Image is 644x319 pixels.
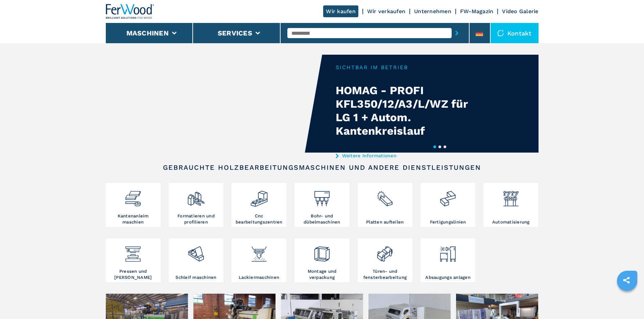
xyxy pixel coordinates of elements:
a: Video Galerie [502,8,538,15]
video: Your browser does not support the video tag. [106,55,322,153]
a: Fertigungslinien [421,183,475,227]
iframe: Chat [615,289,639,314]
a: Lackiermaschinen [232,238,286,282]
button: submit-button [452,25,462,41]
div: Kontakt [491,23,539,43]
h3: Lackiermaschinen [239,274,279,281]
img: aspirazione_1.png [439,240,457,263]
a: FW-Magazin [460,8,494,15]
a: Kantenanleim maschien [106,183,161,227]
a: Türen- und fensterbearbeitung [358,238,412,282]
a: Montage und verpackung [294,238,349,282]
h3: Pressen und [PERSON_NAME] [108,268,159,281]
img: foratrici_inseritrici_2.png [313,185,331,208]
a: Formatieren und profilieren [169,183,223,227]
img: Ferwood [106,4,154,19]
a: Wir verkaufen [367,8,405,15]
h3: Automatisierung [492,219,530,225]
a: Platten aufteilen [358,183,412,227]
button: 2 [438,145,441,148]
h3: Türen- und fensterbearbeitung [359,268,411,281]
h3: Kantenanleim maschien [108,213,159,225]
img: sezionatrici_2.png [376,185,394,208]
button: Maschinen [126,29,169,37]
a: Schleif maschinen [169,238,223,282]
img: automazione.png [502,185,520,208]
h3: Schleif maschinen [175,274,216,281]
h3: Cnc bearbeitungszentren [233,213,285,225]
h3: Bohr- und dübelmaschinen [296,213,348,225]
h2: Gebrauchte Holzbearbeitungsmaschinen und andere Dienstleistungen [127,163,517,171]
img: levigatrici_2.png [187,240,205,263]
img: lavorazione_porte_finestre_2.png [376,240,394,263]
img: linee_di_produzione_2.png [439,185,457,208]
img: Kontakt [497,30,504,36]
a: Bohr- und dübelmaschinen [294,183,349,227]
a: Weitere Informationen [336,153,468,158]
a: Unternehmen [414,8,451,15]
h3: Fertigungslinien [430,219,466,225]
h3: Platten aufteilen [366,219,404,225]
a: Automatisierung [483,183,538,227]
button: Services [218,29,252,37]
img: pressa-strettoia.png [124,240,142,263]
img: verniciatura_1.png [250,240,268,263]
h3: Absaugungs anlagen [425,274,471,281]
img: centro_di_lavoro_cnc_2.png [250,185,268,208]
img: bordatrici_1.png [124,185,142,208]
img: montaggio_imballaggio_2.png [313,240,331,263]
a: sharethis [618,272,635,289]
a: Wir kaufen [323,5,358,17]
a: Pressen und [PERSON_NAME] [106,238,161,282]
button: 1 [433,145,436,148]
h3: Montage und verpackung [296,268,348,281]
a: Cnc bearbeitungszentren [232,183,286,227]
h3: Formatieren und profilieren [170,213,222,225]
img: squadratrici_2.png [187,185,205,208]
a: Absaugungs anlagen [421,238,475,282]
button: 3 [444,145,446,148]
